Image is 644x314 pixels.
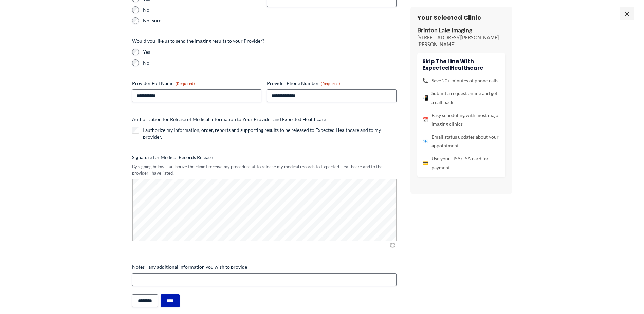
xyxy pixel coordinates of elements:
[422,115,428,124] span: 📅
[143,6,262,13] label: No
[417,34,505,48] p: [STREET_ADDRESS][PERSON_NAME][PERSON_NAME]
[132,264,397,271] label: Notes - any additional information you wish to provide
[422,58,500,71] h4: Skip the line with Expected Healthcare
[422,137,428,146] span: 📧
[422,133,500,150] li: Email status updates about your appointment
[132,80,262,87] label: Provider Full Name
[132,38,264,45] legend: Would you like us to send the imaging results to your Provider?
[143,49,397,55] label: Yes
[422,76,428,85] span: 📞
[422,154,500,172] li: Use your HSA/FSA card for payment
[417,27,505,34] p: Brinton Lake Imaging
[422,89,500,107] li: Submit a request online and get a call back
[267,80,397,87] label: Provider Phone Number
[422,159,428,168] span: 💳
[422,111,500,128] li: Easy scheduling with most major imaging clinics
[321,81,340,86] span: (Required)
[620,7,634,20] span: ×
[388,242,397,248] img: Clear Signature
[132,154,397,161] label: Signature for Medical Records Release
[132,116,326,123] legend: Authorization for Release of Medical Information to Your Provider and Expected Healthcare
[143,17,262,24] label: Not sure
[143,59,397,66] label: No
[143,127,397,140] label: I authorize my information, order, reports and supporting results to be released to Expected Heal...
[132,163,397,176] div: By signing below, I authorize the clinic I receive my procedure at to release my medical records ...
[422,76,500,85] li: Save 20+ minutes of phone calls
[176,81,195,86] span: (Required)
[417,14,505,21] h3: Your Selected Clinic
[422,93,428,102] span: 📲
